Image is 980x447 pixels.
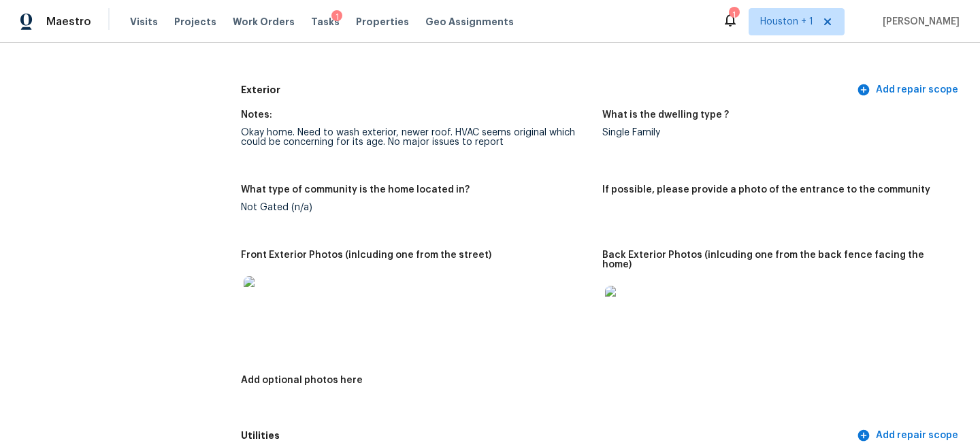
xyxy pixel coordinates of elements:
[331,10,342,24] div: 1
[877,15,960,29] span: [PERSON_NAME]
[860,82,958,99] span: Add repair scope
[760,15,813,29] span: Houston + 1
[602,128,953,137] div: Single Family
[860,427,958,444] span: Add repair scope
[311,17,340,27] span: Tasks
[174,15,216,29] span: Projects
[241,203,591,212] div: Not Gated (n/a)
[46,15,91,29] span: Maestro
[233,15,295,29] span: Work Orders
[241,250,491,260] h5: Front Exterior Photos (inlcuding one from the street)
[729,8,738,22] div: 1
[130,15,158,29] span: Visits
[602,185,930,195] h5: If possible, please provide a photo of the entrance to the community
[241,185,470,195] h5: What type of community is the home located in?
[602,250,953,269] h5: Back Exterior Photos (inlcuding one from the back fence facing the home)
[356,15,409,29] span: Properties
[241,83,854,97] h5: Exterior
[602,110,729,120] h5: What is the dwelling type ?
[241,376,363,385] h5: Add optional photos here
[241,110,272,120] h5: Notes:
[241,128,591,147] div: Okay home. Need to wash exterior, newer roof. HVAC seems original which could be concerning for i...
[425,15,514,29] span: Geo Assignments
[854,78,964,103] button: Add repair scope
[241,429,854,443] h5: Utilities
